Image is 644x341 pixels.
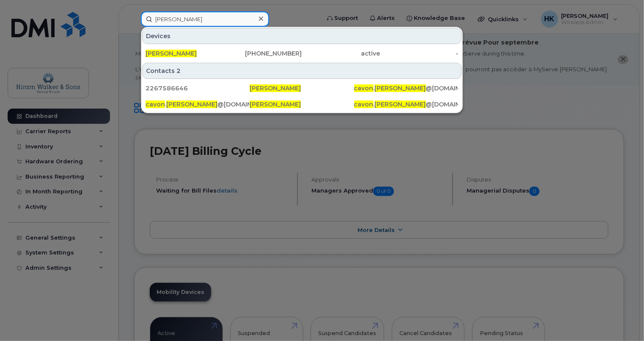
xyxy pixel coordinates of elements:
[250,101,301,108] span: [PERSON_NAME]
[166,101,217,108] span: [PERSON_NAME]
[146,100,250,109] div: . @[DOMAIN_NAME]
[250,84,301,92] span: [PERSON_NAME]
[375,84,426,92] span: [PERSON_NAME]
[142,63,462,79] div: Contacts
[354,84,458,92] div: . @[DOMAIN_NAME]
[142,81,462,96] a: 2267586646[PERSON_NAME]cavon.[PERSON_NAME]@[DOMAIN_NAME]
[142,97,462,112] a: cavon.[PERSON_NAME]@[DOMAIN_NAME][PERSON_NAME]cavon.[PERSON_NAME]@[DOMAIN_NAME]
[380,49,458,58] div: -
[375,101,426,108] span: [PERSON_NAME]
[146,50,197,57] span: [PERSON_NAME]
[146,84,250,92] div: 2267586646
[354,84,374,92] span: cavon
[354,101,374,108] span: cavon
[146,101,165,108] span: cavon
[302,49,380,58] div: active
[176,67,181,75] span: 2
[142,46,462,61] a: [PERSON_NAME][PHONE_NUMBER]active-
[354,100,458,109] div: . @[DOMAIN_NAME]
[142,28,462,44] div: Devices
[224,49,302,58] div: [PHONE_NUMBER]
